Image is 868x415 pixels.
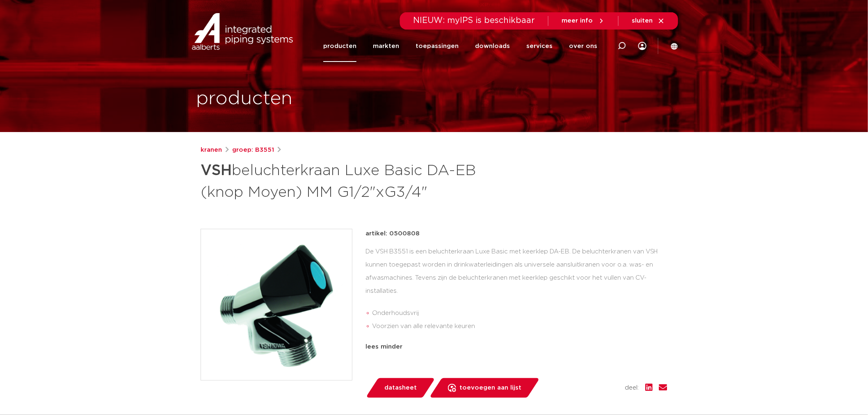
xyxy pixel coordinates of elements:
span: NIEUW: myIPS is beschikbaar [413,16,535,25]
nav: Menu [323,30,597,62]
h1: producten [196,86,292,112]
a: markten [373,30,399,62]
a: groep: B3551 [232,145,274,155]
img: Product Image for VSH beluchterkraan Luxe Basic DA-EB (knop Moyen) MM G1/2"xG3/4" [201,229,352,380]
p: artikel: 0500808 [365,229,420,239]
a: services [526,30,553,62]
a: sluiten [632,17,665,25]
strong: VSH [201,163,232,178]
a: kranen [201,145,222,155]
div: De VSH B3551 is een beluchterkraan Luxe Basic met keerklep DA-EB. De beluchterkranen van VSH kunn... [365,245,667,336]
span: meer info [562,18,593,24]
span: sluiten [632,18,653,24]
a: downloads [475,30,510,62]
span: datasheet [384,381,417,394]
a: over ons [569,30,597,62]
h1: beluchterkraan Luxe Basic DA-EB (knop Moyen) MM G1/2"xG3/4" [201,158,509,203]
li: Onderhoudsvrij [372,307,667,320]
a: datasheet [365,378,435,398]
span: toevoegen aan lijst [459,381,521,394]
a: producten [323,30,356,62]
span: deel: [625,383,639,393]
a: toepassingen [416,30,459,62]
div: lees minder [365,342,667,352]
li: Voorzien van alle relevante keuren [372,320,667,333]
a: meer info [562,17,605,25]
